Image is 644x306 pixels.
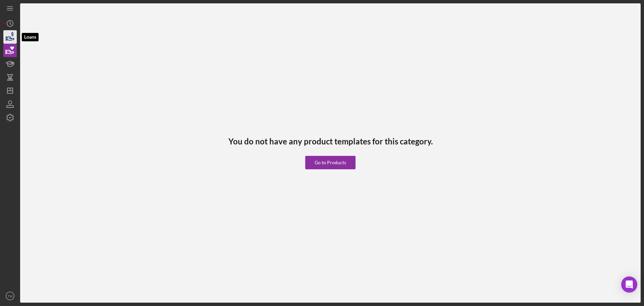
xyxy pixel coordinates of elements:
[305,146,356,169] a: Go to Products
[228,137,433,146] h3: You do not have any product templates for this category.
[315,156,346,169] div: Go to Products
[3,289,17,303] button: TW
[8,294,13,298] text: TW
[305,156,356,169] button: Go to Products
[621,276,637,293] div: Open Intercom Messenger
